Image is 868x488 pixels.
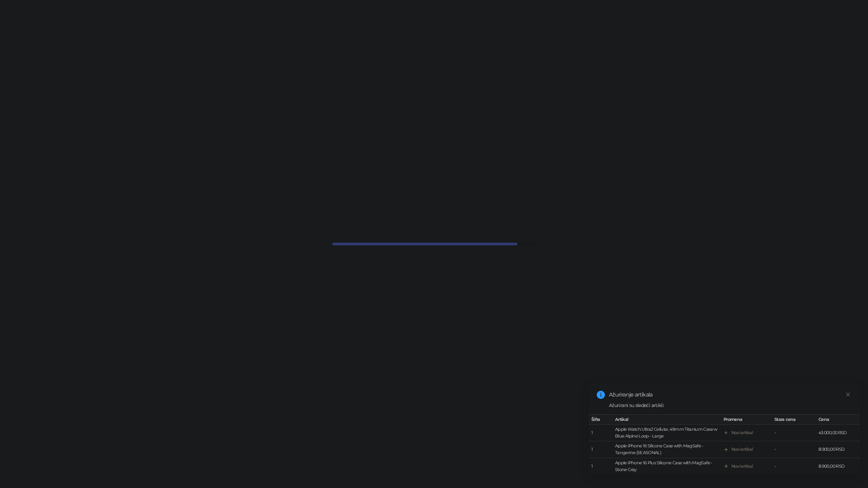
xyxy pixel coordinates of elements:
[731,463,753,470] div: Novi artikal
[721,415,772,425] th: Promena
[597,391,605,399] span: info-circle
[589,458,612,475] td: 1
[612,415,721,425] th: Artikal
[816,442,860,458] td: 8.900,00 RSD
[589,415,612,425] th: Šifra
[589,442,612,458] td: 1
[846,392,850,397] span: close
[816,425,860,441] td: 43.000,00 RSD
[772,442,816,458] td: -
[772,425,816,441] td: -
[609,402,852,409] div: Ažurirani su sledeći artikli:
[589,425,612,441] td: 1
[731,429,753,436] div: Novi artikal
[772,415,816,425] th: Stara cena
[772,458,816,475] td: -
[816,415,860,425] th: Cena
[609,391,852,399] div: Ažuriranje artikala
[844,391,852,398] a: Close
[612,458,721,475] td: Apple iPhone 16 Plus Silicone Case with MagSafe - Stone Gray
[816,458,860,475] td: 8.900,00 RSD
[612,425,721,441] td: Apple Watch Ultra2 Cellular, 49mm Titanium Case w Blue Alpine Loop - Large
[612,442,721,458] td: Apple iPhone 16 Silicone Case with MagSafe - Tangerine (SEASONAL)
[731,446,753,453] div: Novi artikal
